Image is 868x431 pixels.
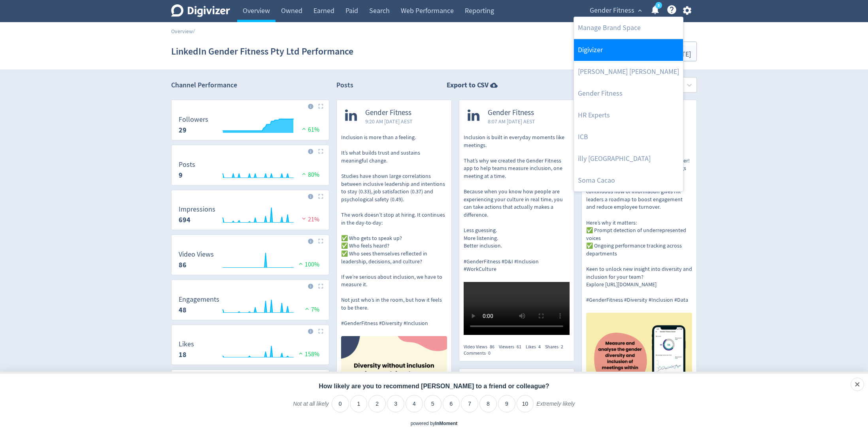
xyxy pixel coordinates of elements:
[574,17,683,39] a: Manage Brand Space
[574,83,683,104] a: Gender Fitness
[293,400,328,414] label: Not at all likely
[411,420,458,427] div: powered by inmoment
[574,170,683,191] a: Soma Cacao
[424,395,442,412] li: 5
[574,126,683,148] a: ICB
[574,39,683,61] a: Digivizer
[406,395,423,412] li: 4
[517,395,534,412] li: 10
[435,421,458,426] a: InMoment
[443,395,460,412] li: 6
[387,395,404,412] li: 3
[498,395,515,412] li: 9
[536,400,575,414] label: Extremely likely
[368,395,386,412] li: 2
[332,395,349,412] li: 0
[479,395,497,412] li: 8
[851,378,864,391] div: Close survey
[574,104,683,126] a: HR Experts
[574,148,683,170] a: illy [GEOGRAPHIC_DATA]
[350,395,368,412] li: 1
[574,61,683,83] a: [PERSON_NAME] [PERSON_NAME]
[461,395,478,412] li: 7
